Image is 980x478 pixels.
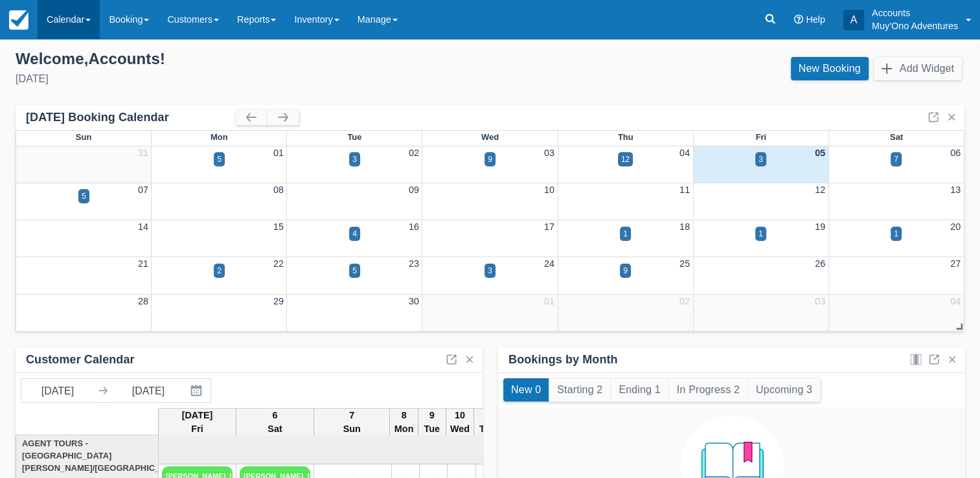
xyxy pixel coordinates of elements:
[679,185,690,195] a: 11
[409,185,419,195] a: 09
[872,19,958,32] p: Muy'Ono Adventures
[815,258,825,269] a: 26
[409,148,419,158] a: 02
[950,296,961,306] a: 04
[138,296,148,306] a: 28
[418,408,446,437] th: 9 Tue
[82,190,86,202] div: 5
[815,185,825,195] a: 12
[488,154,492,165] div: 9
[815,148,825,158] a: 05
[815,222,825,232] a: 19
[679,222,690,232] a: 18
[474,408,502,437] th: 11 Thu
[544,185,554,195] a: 10
[347,132,361,142] span: Tue
[623,265,628,277] div: 9
[679,148,690,158] a: 04
[217,265,222,277] div: 2
[273,222,284,232] a: 15
[669,378,747,402] button: In Progress 2
[623,228,628,240] div: 1
[390,408,418,437] th: 8 Mon
[872,6,958,19] p: Accounts
[9,10,28,30] img: checkfront-main-nav-mini-logo.png
[894,154,898,165] div: 7
[21,379,94,402] input: Start Date
[758,228,763,240] div: 1
[679,258,690,269] a: 25
[755,132,766,142] span: Fri
[409,258,419,269] a: 23
[894,228,898,240] div: 1
[621,154,630,165] div: 12
[112,379,185,402] input: End Date
[138,222,148,232] a: 14
[409,296,419,306] a: 30
[236,408,314,437] th: 6 Sat
[352,154,357,165] div: 3
[544,258,554,269] a: 24
[352,265,357,277] div: 5
[890,132,903,142] span: Sat
[16,49,480,69] div: Welcome , Accounts !
[950,258,961,269] a: 27
[273,296,284,306] a: 29
[758,154,763,165] div: 3
[791,57,869,80] a: New Booking
[508,352,618,367] div: Bookings by Month
[950,148,961,158] a: 06
[549,378,610,402] button: Starting 2
[138,148,148,158] a: 31
[950,185,961,195] a: 13
[815,296,825,306] a: 03
[748,378,820,402] button: Upcoming 3
[185,379,211,402] button: Interact with the calendar and add the check-in date for your trip.
[273,258,284,269] a: 22
[503,378,549,402] button: New 0
[544,296,554,306] a: 01
[618,132,633,142] span: Thu
[138,258,148,269] a: 21
[611,378,668,402] button: Ending 1
[26,352,135,367] div: Customer Calendar
[273,148,284,158] a: 01
[314,408,390,437] th: 7 Sun
[273,185,284,195] a: 08
[446,408,473,437] th: 10 Wed
[950,222,961,232] a: 20
[211,132,228,142] span: Mon
[806,14,825,25] span: Help
[352,228,357,240] div: 4
[874,57,962,80] button: Add Widget
[679,296,690,306] a: 02
[544,148,554,158] a: 03
[138,185,148,195] a: 07
[16,71,480,87] div: [DATE]
[794,15,803,24] i: Help
[217,154,222,165] div: 5
[76,132,91,142] span: Sun
[544,222,554,232] a: 17
[843,10,864,30] div: A
[26,110,236,125] div: [DATE] Booking Calendar
[481,132,499,142] span: Wed
[488,265,492,277] div: 3
[409,222,419,232] a: 16
[159,408,236,437] th: [DATE] Fri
